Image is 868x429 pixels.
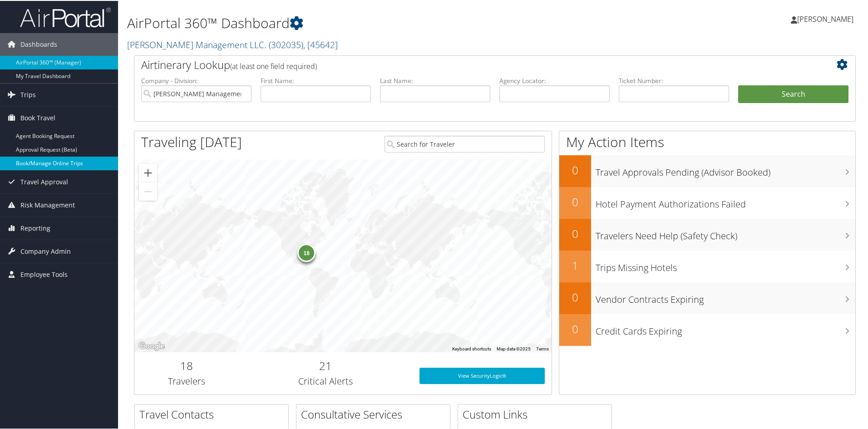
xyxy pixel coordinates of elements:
a: 1Trips Missing Hotels [559,250,855,281]
h2: 18 [141,357,232,373]
label: First Name: [261,75,371,84]
h1: AirPortal 360™ Dashboard [127,13,617,32]
h3: Credit Cards Expiring [596,320,855,337]
h1: My Action Items [559,132,855,151]
h2: 0 [559,289,591,304]
h3: Trips Missing Hotels [596,256,855,273]
span: Reporting [20,216,50,239]
span: [PERSON_NAME] [797,13,853,23]
button: Keyboard shortcuts [452,345,491,351]
img: Google [137,340,167,351]
a: 0Travelers Need Help (Safety Check) [559,218,855,250]
h2: 0 [559,162,591,177]
span: Trips [20,83,36,105]
span: , [ 45642 ] [303,38,338,50]
a: [PERSON_NAME] [791,5,863,32]
span: Dashboards [20,32,57,55]
h3: Travelers Need Help (Safety Check) [596,224,855,242]
h2: Custom Links [463,406,612,421]
label: Agency Locator: [499,75,610,84]
input: Search for Traveler [385,135,545,152]
label: Last Name: [380,75,490,84]
button: Zoom in [139,163,157,181]
a: [PERSON_NAME] Management LLC. [127,38,338,50]
h3: Travelers [141,374,232,387]
a: View SecurityLogic® [419,367,545,383]
span: Employee Tools [20,262,68,285]
label: Company - Division: [141,75,252,84]
a: 0Credit Cards Expiring [559,313,855,345]
h3: Critical Alerts [246,374,406,387]
div: 18 [297,243,316,261]
a: 0Vendor Contracts Expiring [559,281,855,313]
span: (at least one field required) [230,60,317,70]
h2: 1 [559,257,591,272]
span: ( 302035 ) [269,38,303,50]
h2: Travel Contacts [139,406,288,421]
button: Zoom out [139,182,157,200]
span: Travel Approval [20,170,68,192]
h2: 21 [246,357,406,373]
span: Company Admin [20,239,71,262]
a: 0Hotel Payment Authorizations Failed [559,186,855,218]
h1: Traveling [DATE] [141,132,242,151]
label: Ticket Number: [619,75,729,84]
a: 0Travel Approvals Pending (Advisor Booked) [559,154,855,186]
a: Terms (opens in new tab) [536,345,549,350]
h3: Travel Approvals Pending (Advisor Booked) [596,161,855,178]
h2: Consultative Services [301,406,450,421]
img: airportal-logo.png [20,6,111,27]
h3: Vendor Contracts Expiring [596,288,855,305]
span: Map data ©2025 [497,345,531,350]
button: Search [738,84,848,103]
h2: 0 [559,321,591,336]
span: Book Travel [20,106,55,128]
a: Open this area in Google Maps (opens a new window) [137,340,167,351]
h3: Hotel Payment Authorizations Failed [596,192,855,210]
h2: Airtinerary Lookup [141,56,789,72]
h2: 0 [559,225,591,241]
h2: 0 [559,193,591,209]
span: Risk Management [20,193,75,216]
